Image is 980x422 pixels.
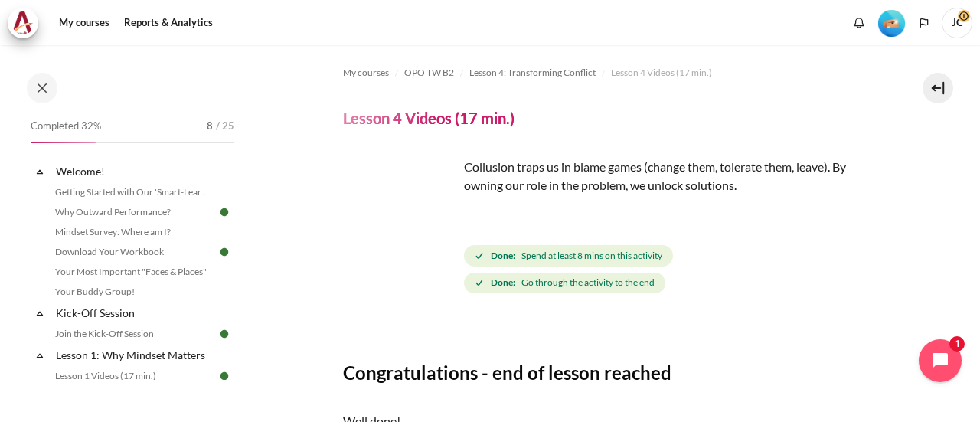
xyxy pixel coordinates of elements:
[469,66,596,80] span: Lesson 4: Transforming Conflict
[913,11,936,34] button: Languages
[217,369,231,383] img: Done
[54,345,217,365] a: Lesson 1: Why Mindset Matters
[521,249,662,263] span: Spend at least 8 mins on this activity
[31,142,96,143] div: 32%
[343,61,871,85] nav: Navigation bar
[51,243,217,261] a: Download Your Workbook
[343,158,871,195] p: Collusion traps us in blame games (change them, tolerate them, leave). By owning our role in the ...
[54,161,217,182] a: Welcome!
[32,348,47,363] span: Collapse
[343,66,389,80] span: My courses
[878,8,905,37] div: Level #2
[521,276,655,290] span: Go through the activity to the end
[51,283,217,301] a: Your Buddy Group!
[942,8,972,38] a: User menu
[343,108,514,128] h4: Lesson 4 Videos (17 min.)
[404,66,454,80] span: OPO TW B2
[216,119,234,134] span: / 25
[51,263,217,281] a: Your Most Important "Faces & Places"
[207,119,213,134] span: 8
[32,164,47,179] span: Collapse
[51,223,217,241] a: Mindset Survey: Where am I?
[54,303,217,323] a: Kick-Off Session
[51,183,217,201] a: Getting Started with Our 'Smart-Learning' Platform
[119,8,218,38] a: Reports & Analytics
[217,327,231,341] img: Done
[611,64,712,82] a: Lesson 4 Videos (17 min.)
[343,64,389,82] a: My courses
[217,205,231,219] img: Done
[848,11,871,34] div: Show notification window with no new notifications
[464,242,871,296] div: Completion requirements for Lesson 4 Videos (17 min.)
[51,325,217,343] a: Join the Kick-Off Session
[878,10,905,37] img: Level #2
[51,203,217,221] a: Why Outward Performance?
[491,249,515,263] strong: Done:
[343,158,458,273] img: rer
[217,245,231,259] img: Done
[343,361,871,384] h3: Congratulations - end of lesson reached
[611,66,712,80] span: Lesson 4 Videos (17 min.)
[942,8,972,38] span: JC
[54,8,115,38] a: My courses
[31,119,101,134] span: Completed 32%
[404,64,454,82] a: OPO TW B2
[32,306,47,321] span: Collapse
[872,8,911,37] a: Level #2
[51,367,217,385] a: Lesson 1 Videos (17 min.)
[8,8,46,38] a: Architeck Architeck
[491,276,515,290] strong: Done:
[12,11,34,34] img: Architeck
[469,64,596,82] a: Lesson 4: Transforming Conflict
